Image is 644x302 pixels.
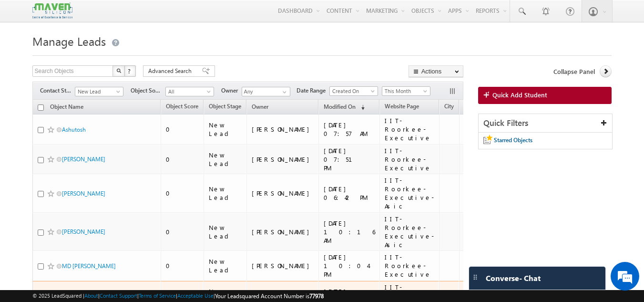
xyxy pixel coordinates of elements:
[131,86,165,95] span: Object Source
[252,125,314,134] div: [PERSON_NAME]
[329,86,378,96] a: Created On
[166,228,199,236] div: 0
[324,219,375,245] div: [DATE] 10:16 AM
[62,126,86,133] a: Ashutosh
[252,228,314,236] div: [PERSON_NAME]
[166,103,198,110] span: Object Score
[62,228,105,235] a: [PERSON_NAME]
[75,87,121,96] span: New Lead
[252,103,268,110] span: Owner
[165,87,214,96] a: All
[166,87,211,96] span: All
[479,114,613,133] div: Quick Filters
[209,103,241,110] span: Object Stage
[324,185,375,202] div: [DATE] 06:42 PM
[166,155,199,164] div: 0
[385,146,435,172] div: IIT-Roorkee-Executive
[319,101,369,114] a: Modified On (sorted descending)
[38,104,44,111] input: Check all records
[161,101,203,114] a: Object Score
[209,257,242,274] div: New Lead
[409,65,463,77] button: Actions
[32,33,106,49] span: Manage Leads
[385,176,435,210] div: IIT-Roorkee-Executive-Asic
[166,261,199,270] div: 0
[324,121,375,138] div: [DATE] 07:57 AM
[382,87,428,95] span: This Month
[75,87,123,96] a: New Lead
[486,274,541,282] span: Converse - Chat
[296,86,329,95] span: Date Range
[209,223,242,240] div: New Lead
[40,86,75,95] span: Contact Stage
[209,151,242,168] div: New Lead
[116,68,121,73] img: Search
[471,273,479,281] img: carter-drag
[385,116,435,142] div: IIT-Roorkee-Executive
[128,67,132,75] span: ?
[166,125,199,134] div: 0
[382,86,430,96] a: This Month
[478,87,612,104] a: Quick Add Student
[324,103,356,110] span: Modified On
[62,156,105,163] a: [PERSON_NAME]
[252,155,314,164] div: [PERSON_NAME]
[84,292,98,299] a: About
[277,87,289,97] a: Show All Items
[553,67,595,76] span: Collapse Panel
[440,101,459,114] a: City
[166,189,199,198] div: 0
[177,292,214,299] a: Acceptable Use
[330,87,375,95] span: Created On
[242,87,290,96] input: Type to Search
[460,101,482,114] span: Actions
[139,292,176,299] a: Terms of Service
[385,103,419,110] span: Website Page
[62,190,105,197] a: [PERSON_NAME]
[32,292,324,301] span: © 2025 LeadSquared | | | | |
[252,261,314,270] div: [PERSON_NAME]
[492,91,547,99] span: Quick Add Student
[45,102,88,114] a: Object Name
[324,146,375,172] div: [DATE] 07:51 PM
[444,103,454,110] span: City
[252,189,314,198] div: [PERSON_NAME]
[357,104,365,111] span: (sorted descending)
[221,86,242,95] span: Owner
[32,2,72,19] img: Custom Logo
[385,215,435,249] div: IIT-Roorkee-Executive-Asic
[204,101,246,114] a: Object Stage
[380,101,424,114] a: Website Page
[124,65,136,77] button: ?
[385,253,435,279] div: IIT-Roorkee-Executive
[100,292,137,299] a: Contact Support
[148,67,194,75] span: Advanced Search
[209,121,242,138] div: New Lead
[309,292,324,300] span: 77978
[324,253,375,279] div: [DATE] 10:04 PM
[215,292,324,300] span: Your Leadsquared Account Number is
[209,185,242,202] div: New Lead
[62,262,116,270] a: MD [PERSON_NAME]
[494,136,532,144] span: Starred Objects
